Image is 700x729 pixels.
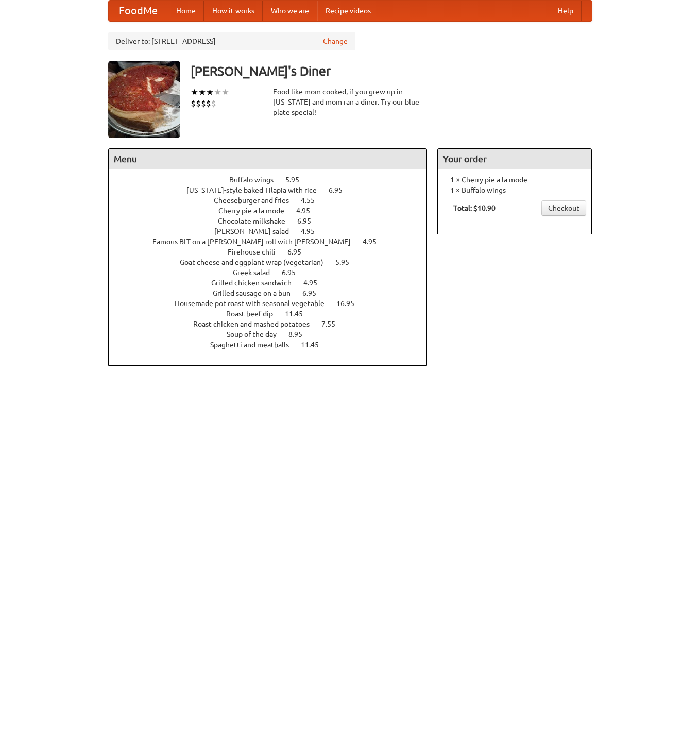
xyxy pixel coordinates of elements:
[201,98,206,109] li: $
[204,1,263,21] a: How it works
[228,248,286,256] span: Firehouse chili
[301,227,325,235] span: 4.95
[233,268,315,277] a: Greek salad 6.95
[226,310,283,318] span: Roast beef dip
[168,1,204,21] a: Home
[214,87,221,98] li: ★
[152,238,361,246] span: Famous BLT on a [PERSON_NAME] roll with [PERSON_NAME]
[541,200,586,216] a: Checkout
[227,330,287,338] span: Soup of the day
[211,279,336,287] a: Grilled chicken sandwich 4.95
[229,176,284,184] span: Buffalo wings
[180,258,334,266] span: Goat cheese and eggplant wrap (vegetarian)
[191,61,592,81] h3: [PERSON_NAME]'s Diner
[453,204,496,212] b: Total: $10.90
[336,299,365,308] span: 16.95
[218,217,296,225] span: Chocolate milkshake
[296,207,320,215] span: 4.95
[211,98,216,109] li: $
[109,149,427,169] h4: Menu
[193,320,354,328] a: Roast chicken and mashed potatoes 7.55
[233,268,280,277] span: Greek salad
[288,330,313,338] span: 8.95
[550,1,582,21] a: Help
[210,341,338,349] a: Spaghetti and meatballs 11.45
[335,258,360,266] span: 5.95
[273,87,428,117] div: Food like mom cooked, if you grew up in [US_STATE] and mom ran a diner. Try our blue plate special!
[206,98,211,109] li: $
[218,217,330,225] a: Chocolate milkshake 6.95
[152,238,396,246] a: Famous BLT on a [PERSON_NAME] roll with [PERSON_NAME] 4.95
[218,207,329,215] a: Cherry pie a la mode 4.95
[218,207,295,215] span: Cherry pie a la mode
[221,87,229,98] li: ★
[363,238,387,246] span: 4.95
[214,227,334,235] a: [PERSON_NAME] salad 4.95
[206,87,214,98] li: ★
[229,176,318,184] a: Buffalo wings 5.95
[191,87,198,98] li: ★
[285,176,310,184] span: 5.95
[321,320,346,328] span: 7.55
[214,227,299,235] span: [PERSON_NAME] salad
[109,1,168,21] a: FoodMe
[186,186,327,194] span: [US_STATE]-style baked Tilapia with rice
[297,217,321,225] span: 6.95
[317,1,379,21] a: Recipe videos
[263,1,317,21] a: Who we are
[227,330,321,338] a: Soup of the day 8.95
[180,258,368,266] a: Goat cheese and eggplant wrap (vegetarian) 5.95
[443,175,586,185] li: 1 × Cherry pie a la mode
[210,341,299,349] span: Spaghetti and meatballs
[226,310,322,318] a: Roast beef dip 11.45
[196,98,201,109] li: $
[287,248,312,256] span: 6.95
[302,289,327,297] span: 6.95
[214,196,299,205] span: Cheeseburger and fries
[443,185,586,195] li: 1 × Buffalo wings
[175,299,335,308] span: Housemade pot roast with seasonal vegetable
[303,279,328,287] span: 4.95
[213,289,301,297] span: Grilled sausage on a bun
[329,186,353,194] span: 6.95
[186,186,362,194] a: [US_STATE]-style baked Tilapia with rice 6.95
[108,32,355,50] div: Deliver to: [STREET_ADDRESS]
[108,61,180,138] img: angular.jpg
[193,320,320,328] span: Roast chicken and mashed potatoes
[323,36,348,46] a: Change
[282,268,306,277] span: 6.95
[191,98,196,109] li: $
[228,248,320,256] a: Firehouse chili 6.95
[198,87,206,98] li: ★
[175,299,373,308] a: Housemade pot roast with seasonal vegetable 16.95
[213,289,335,297] a: Grilled sausage on a bun 6.95
[438,149,591,169] h4: Your order
[301,196,325,205] span: 4.55
[285,310,313,318] span: 11.45
[301,341,329,349] span: 11.45
[214,196,334,205] a: Cheeseburger and fries 4.55
[211,279,302,287] span: Grilled chicken sandwich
